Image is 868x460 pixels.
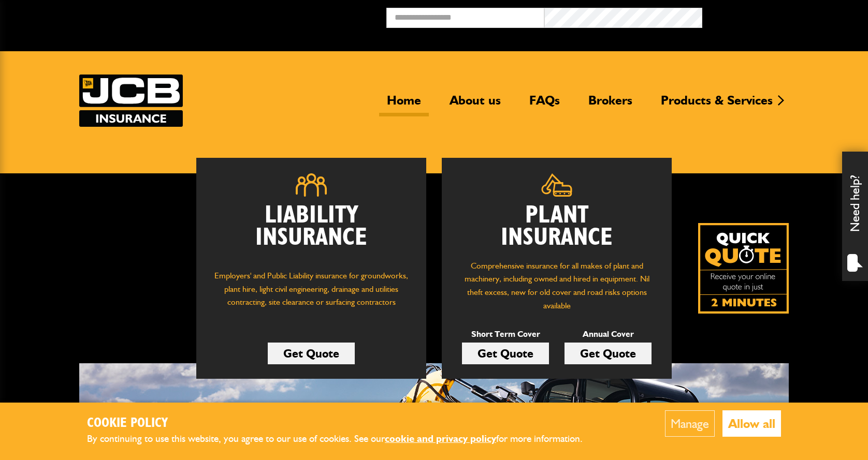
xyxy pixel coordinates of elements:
img: JCB Insurance Services logo [79,75,183,127]
a: cookie and privacy policy [385,433,496,444]
a: About us [442,93,509,116]
a: JCB Insurance Services [79,75,183,127]
p: Employers' and Public Liability insurance for groundworks, plant hire, light civil engineering, d... [212,269,411,319]
p: Comprehensive insurance for all makes of plant and machinery, including owned and hired in equipm... [457,259,656,312]
a: Products & Services [653,93,780,116]
h2: Plant Insurance [457,204,656,249]
p: Annual Cover [565,328,652,341]
p: By continuing to use this website, you agree to our use of cookies. See our for more information. [87,431,600,447]
a: Brokers [581,93,640,116]
h2: Liability Insurance [212,204,411,259]
button: Broker Login [702,8,860,24]
a: Get Quote [462,343,549,364]
a: Get your insurance quote isn just 2-minutes [698,223,789,314]
img: Quick Quote [698,223,789,314]
a: Get Quote [565,343,652,364]
a: Home [379,93,429,116]
button: Allow all [722,410,781,437]
div: Need help? [842,152,868,281]
a: Get Quote [268,343,355,364]
button: Manage [665,410,715,437]
h2: Cookie Policy [87,416,600,432]
p: Short Term Cover [462,328,549,341]
a: FAQs [522,93,568,116]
